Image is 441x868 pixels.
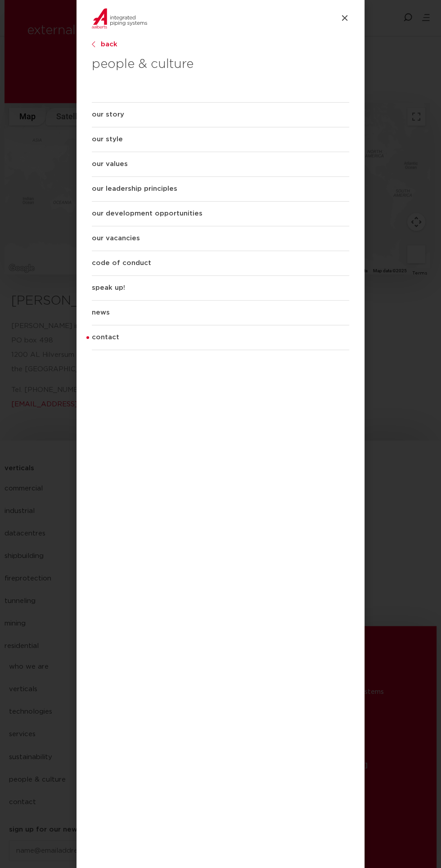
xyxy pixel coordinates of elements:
a: our development opportunities [92,202,349,226]
a: code of conduct [92,251,349,275]
a: our leadership principles [92,177,349,201]
a: our story [92,103,349,127]
a: speak up! [92,276,349,300]
a: contact [92,325,349,350]
a: our values [92,152,349,176]
a: back [92,39,349,50]
a: our style [92,127,349,152]
h3: people & culture [92,55,349,102]
a: our vacancies [92,226,349,251]
a: news [92,301,349,325]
